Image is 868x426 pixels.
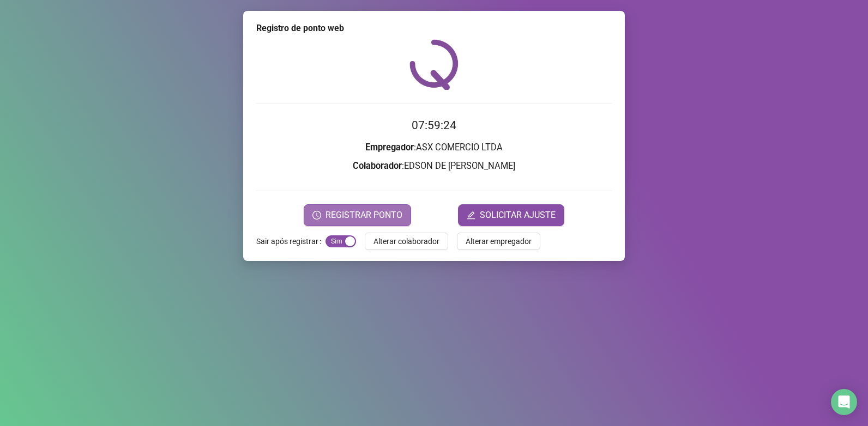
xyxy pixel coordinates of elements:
h3: : ASX COMERCIO LTDA [256,141,612,155]
span: REGISTRAR PONTO [325,209,402,222]
span: edit [467,211,475,220]
button: Alterar empregador [457,233,540,250]
span: Alterar colaborador [373,235,439,247]
strong: Empregador [365,142,414,153]
img: QRPoint [409,39,459,90]
h3: : EDSON DE [PERSON_NAME] [256,159,612,173]
span: clock-circle [312,211,321,220]
strong: Colaborador [353,161,402,171]
div: Registro de ponto web [256,22,612,35]
button: REGISTRAR PONTO [304,204,411,226]
label: Sair após registrar [256,233,325,250]
button: Alterar colaborador [365,233,448,250]
div: Open Intercom Messenger [831,389,857,415]
button: editSOLICITAR AJUSTE [458,204,564,226]
span: SOLICITAR AJUSTE [480,209,556,222]
time: 07:59:24 [412,119,456,132]
span: Alterar empregador [466,235,532,247]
